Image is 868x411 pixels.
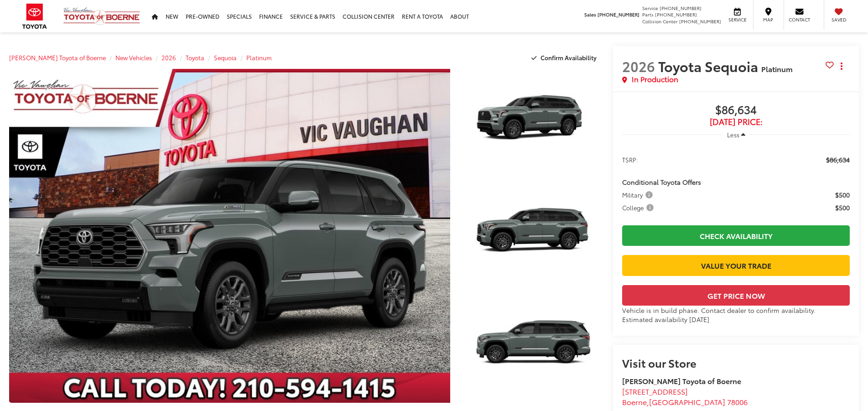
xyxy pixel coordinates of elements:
span: Less [727,130,739,139]
span: [PHONE_NUMBER] [598,11,639,18]
span: 2026 [622,56,655,76]
h2: Visit our Store [622,357,850,369]
span: $500 [835,190,850,199]
span: dropdown dots [841,62,842,70]
img: 2026 Toyota Sequoia Platinum [5,67,454,404]
a: New Vehicles [115,53,152,62]
span: Contact [789,16,810,23]
span: Confirm Availability [541,53,597,62]
a: Value Your Trade [622,255,850,276]
a: Expand Photo 2 [460,182,604,290]
span: Parts [642,11,654,18]
img: 2026 Toyota Sequoia Platinum [458,293,605,404]
div: Vehicle is in build phase. Contact dealer to confirm availability. Estimated availability [DATE] [622,306,850,324]
span: [GEOGRAPHIC_DATA] [649,396,725,407]
span: Service [727,16,748,23]
strong: [PERSON_NAME] Toyota of Boerne [622,375,741,386]
a: 2026 [161,53,176,62]
span: $86,634 [622,104,850,117]
span: Conditional Toyota Offers [622,177,701,187]
a: Expand Photo 1 [460,69,604,177]
span: Toyota Sequoia [658,56,761,76]
a: Sequoia [214,53,237,62]
span: Service [642,5,658,11]
span: $86,634 [826,155,850,164]
button: Military [622,190,656,199]
button: Confirm Availability [526,50,604,66]
span: [STREET_ADDRESS] [622,386,688,396]
a: [PERSON_NAME] Toyota of Boerne [9,53,106,62]
span: [DATE] Price: [622,117,850,126]
a: [STREET_ADDRESS] Boerne,[GEOGRAPHIC_DATA] 78006 [622,386,748,407]
img: 2026 Toyota Sequoia Platinum [458,68,605,178]
span: , [622,396,748,407]
span: Map [758,16,778,23]
button: Actions [834,58,850,74]
span: Sales [584,11,596,18]
button: Less [722,126,750,143]
span: 78006 [727,396,748,407]
span: Platinum [761,63,793,74]
button: Get Price Now [622,285,850,306]
span: In Production [632,74,678,84]
span: [PHONE_NUMBER] [660,5,702,11]
span: Military [622,190,655,199]
img: Vic Vaughan Toyota of Boerne [63,7,140,26]
a: Check Availability [622,225,850,246]
span: Saved [829,16,849,23]
a: Toyota [186,53,204,62]
span: $500 [835,203,850,212]
span: [PHONE_NUMBER] [679,18,721,25]
span: Collision Center [642,18,678,25]
a: Platinum [246,53,272,62]
img: 2026 Toyota Sequoia Platinum [458,181,605,291]
span: Boerne [622,396,647,407]
a: Expand Photo 3 [460,295,604,403]
span: TSRP: [622,155,638,164]
button: College [622,203,657,212]
span: College [622,203,655,212]
span: [PHONE_NUMBER] [655,11,697,18]
a: Expand Photo 0 [9,69,450,403]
